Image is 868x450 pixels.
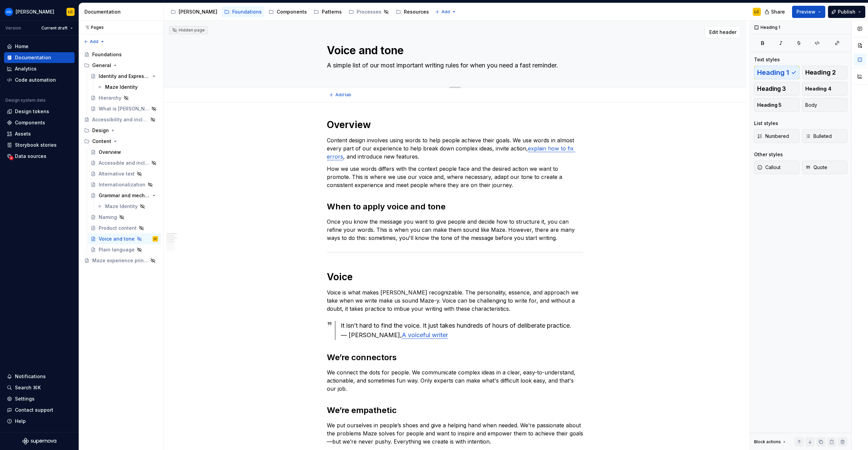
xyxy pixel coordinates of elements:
[88,244,161,255] a: Plain language
[805,133,832,140] span: Bulleted
[277,8,307,15] div: Components
[838,8,855,15] span: Publish
[99,214,117,221] div: Naming
[757,133,789,140] span: Numbered
[88,147,161,158] a: Overview
[4,405,75,415] button: Contact support
[4,128,75,139] a: Assets
[94,82,161,93] a: Maze Identity
[179,8,217,15] div: [PERSON_NAME]
[84,8,161,15] div: Documentation
[754,120,778,127] div: List styles
[754,161,800,174] button: Callout
[341,321,583,340] div: It isn’t hard to find the voice. It just takes hundreds of hours of deliberate practice. — [PERSO...
[761,6,789,18] button: Share
[15,395,35,402] div: Settings
[393,6,432,17] a: Resources
[757,164,781,171] span: Callout
[4,52,75,63] a: Documentation
[266,6,310,17] a: Components
[5,8,13,16] img: 05de7b0f-0379-47c0-a4d1-3cbae06520e4.png
[88,223,161,233] a: Product content
[5,98,45,103] div: Design system data
[168,5,432,19] div: Page tree
[81,25,104,30] div: Pages
[99,73,150,80] div: Identity and Expression
[4,151,75,162] a: Data sources
[802,161,848,174] button: Quote
[754,439,781,445] div: Block actions
[705,26,741,38] button: Edit header
[4,140,75,150] a: Storybook stories
[99,149,121,156] div: Overview
[92,116,148,123] div: Accessibility and inclusion
[327,352,583,363] h2: We’re connectors
[327,271,583,283] h1: Voice
[41,25,67,31] span: Current draft
[4,41,75,52] a: Home
[81,60,161,71] div: General
[15,43,28,50] div: Home
[805,69,836,76] span: Heading 2
[4,382,75,393] button: Search ⌘K
[311,6,344,17] a: Patterns
[327,288,583,313] p: Voice is what makes [PERSON_NAME] recognizable. The personality, essence, and approach we take wh...
[754,151,783,158] div: Other styles
[15,384,41,391] div: Search ⌘K
[325,60,582,71] textarea: A simple list of our most important writing rules for when you need a fast reminder.
[172,27,205,33] div: Hidden page
[99,170,135,177] div: Alternative text
[4,63,75,74] a: Analytics
[16,8,54,15] div: [PERSON_NAME]
[335,92,351,98] span: Add tab
[15,373,46,380] div: Notifications
[15,418,26,425] div: Help
[754,9,759,15] div: LC
[327,421,583,446] p: We put ourselves in people’s shoes and give a helping hand when needed. We’re passionate about th...
[88,190,161,201] a: Grammar and mechanics
[81,255,161,266] a: Maze experience principles
[15,119,45,126] div: Components
[1,4,77,19] button: [PERSON_NAME]LC
[15,54,51,61] div: Documentation
[88,158,161,168] a: Accessible and inclusive language
[828,6,865,18] button: Publish
[771,8,785,15] span: Share
[327,90,354,100] button: Add tab
[346,6,392,17] a: Processes
[81,49,161,266] div: Page tree
[4,416,75,427] button: Help
[92,138,111,145] div: Content
[754,82,800,96] button: Heading 3
[404,8,429,15] div: Resources
[327,218,583,242] p: Once you know the message you want to give people and decide how to structure it, you can refine ...
[81,114,161,125] a: Accessibility and inclusion
[433,7,458,17] button: Add
[99,225,137,231] div: Product content
[4,75,75,85] a: Code automation
[15,142,57,148] div: Storybook stories
[322,8,342,15] div: Patterns
[68,9,73,15] div: LC
[402,331,448,339] a: A voiceful writer
[81,49,161,60] a: Foundations
[105,203,138,210] div: Maze Identity
[15,407,53,413] div: Contact support
[327,368,583,393] p: We connect the dots for people. We communicate complex ideas in a clear, easy-to-understand, acti...
[754,98,800,112] button: Heading 5
[88,93,161,103] a: Hierarchy
[796,8,815,15] span: Preview
[81,37,107,46] button: Add
[99,236,135,242] div: Voice and tone
[92,257,148,264] div: Maze experience principles
[327,201,583,212] h2: When to apply voice and tone
[754,56,780,63] div: Text styles
[81,125,161,136] div: Design
[168,6,220,17] a: [PERSON_NAME]
[22,438,56,445] a: Supernova Logo
[105,84,138,90] div: Maze Identity
[232,8,262,15] div: Foundations
[94,201,161,212] a: Maze Identity
[88,212,161,223] a: Naming
[805,102,817,108] span: Body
